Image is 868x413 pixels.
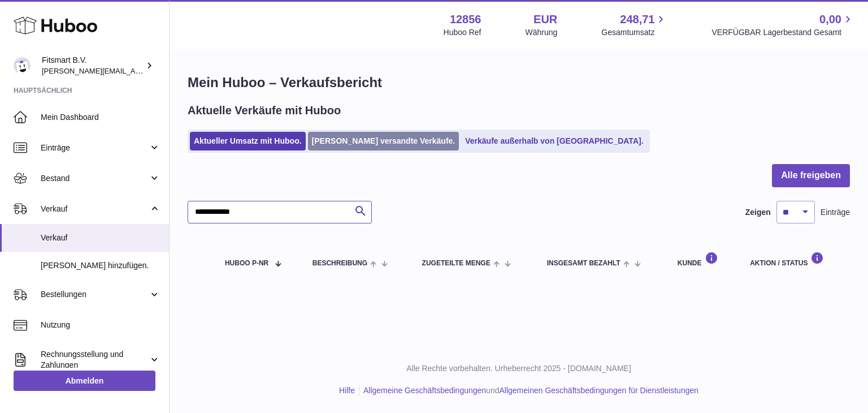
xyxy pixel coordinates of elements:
[450,12,481,27] strong: 12856
[620,12,654,27] span: 248,71
[444,27,481,38] div: Huboo Ref
[41,173,149,184] span: Bestand
[41,289,149,300] span: Bestellungen
[601,12,667,38] a: 248,71 Gesamtumsatz
[41,260,160,271] span: [PERSON_NAME] hinzufügen.
[772,164,850,187] button: Alle freigeben
[41,349,149,371] span: Rechnungsstellung und Zahlungen
[339,386,355,395] a: Hilfe
[750,252,839,267] div: Aktion / Status
[821,207,850,218] span: Einträge
[179,363,859,374] p: Alle Rechte vorbehalten. Urheberrecht 2025 - [DOMAIN_NAME]
[711,27,854,38] span: VERFÜGBAR Lagerbestand Gesamt
[42,66,227,75] span: [PERSON_NAME][EMAIL_ADDRESS][DOMAIN_NAME]
[461,132,647,150] a: Verkäufe außerhalb von [GEOGRAPHIC_DATA].
[14,57,31,74] img: jonathan@leaderoo.com
[41,233,160,243] span: Verkauf
[308,132,459,150] a: [PERSON_NAME] versandte Verkäufe.
[41,143,149,153] span: Einträge
[41,204,149,214] span: Verkauf
[745,207,771,218] label: Zeigen
[678,252,727,267] div: Kunde
[819,12,841,27] span: 0,00
[359,385,698,396] li: und
[41,112,160,123] span: Mein Dashboard
[41,320,160,330] span: Nutzung
[711,12,854,38] a: 0,00 VERFÜGBAR Lagerbestand Gesamt
[499,386,698,395] a: Allgemeinen Geschäftsbedingungen für Dienstleistungen
[313,260,367,267] span: Beschreibung
[363,386,486,395] a: Allgemeine Geschäftsbedingungen
[188,103,341,118] h2: Aktuelle Verkäufe mit Huboo
[14,371,155,391] a: Abmelden
[190,132,306,150] a: Aktueller Umsatz mit Huboo.
[526,27,558,38] div: Währung
[42,55,144,76] div: Fitsmart B.V.
[225,260,268,267] span: Huboo P-Nr
[533,12,557,27] strong: EUR
[188,74,850,92] h1: Mein Huboo – Verkaufsbericht
[547,260,620,267] span: Insgesamt bezahlt
[422,260,491,267] span: ZUGETEILTE Menge
[601,27,667,38] span: Gesamtumsatz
